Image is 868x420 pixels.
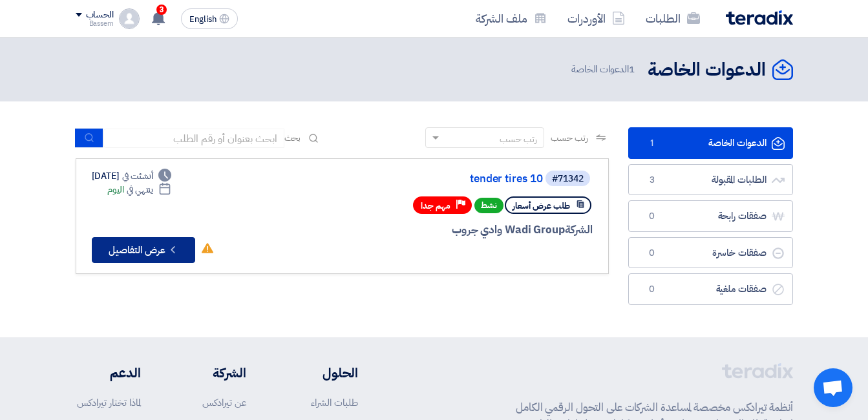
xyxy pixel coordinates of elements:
span: مهم جدا [421,200,450,212]
div: #71342 [552,174,584,184]
span: الشركة [565,222,593,238]
div: رتب حسب [500,132,537,146]
button: عرض التفاصيل [92,237,195,263]
div: Bassem [76,20,114,27]
img: profile_test.png [119,8,140,29]
div: اليوم [107,183,171,196]
span: 1 [644,137,660,150]
a: tender tires 10 [284,173,543,185]
span: 3 [156,5,167,15]
span: رتب حسب [551,131,587,145]
a: الدعوات الخاصة1 [628,127,793,159]
span: 0 [644,283,660,296]
span: 1 [629,62,635,76]
span: الدعوات الخاصة [571,62,637,77]
li: الحلول [285,363,358,383]
a: الطلبات المقبولة3 [628,164,793,196]
a: صفقات خاسرة0 [628,237,793,269]
li: الدعم [76,363,141,383]
a: طلبات الشراء [311,395,358,410]
a: الأوردرات [557,3,635,34]
span: نشط [474,198,503,213]
div: الحساب [86,10,114,21]
a: الطلبات [635,3,710,34]
span: طلب عرض أسعار [513,200,570,212]
img: Teradix logo [726,10,793,25]
span: 3 [644,174,660,187]
a: عن تيرادكس [202,395,246,410]
button: English [181,8,238,29]
input: ابحث بعنوان أو رقم الطلب [103,129,284,148]
h2: الدعوات الخاصة [648,58,766,83]
span: 0 [644,210,660,223]
a: صفقات رابحة0 [628,200,793,232]
a: لماذا تختار تيرادكس [77,395,141,410]
span: ينتهي في [127,183,153,196]
a: صفقات ملغية0 [628,273,793,305]
span: بحث [284,131,301,145]
li: الشركة [179,363,246,383]
span: English [189,15,217,24]
div: Wadi Group وادي جروب [282,222,593,238]
div: [DATE] [92,169,172,183]
div: Open chat [814,368,852,407]
span: 0 [644,247,660,260]
a: ملف الشركة [465,3,557,34]
span: أنشئت في [122,169,153,183]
